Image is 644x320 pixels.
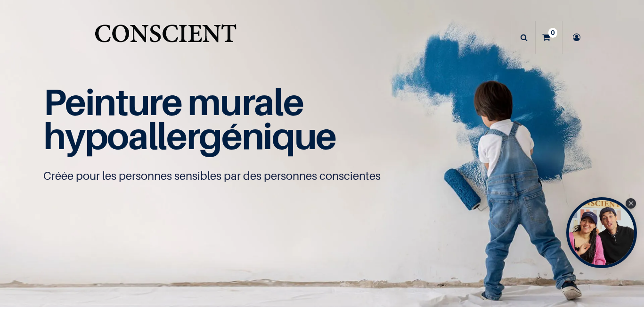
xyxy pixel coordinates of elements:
div: Open Tolstoy widget [566,197,637,268]
span: Peinture murale [43,80,303,124]
p: Créée pour les personnes sensibles par des personnes conscientes [43,168,600,184]
div: Open Tolstoy [566,197,637,268]
span: hypoallergénique [43,114,336,158]
div: Close Tolstoy widget [626,198,636,209]
sup: 0 [548,28,557,37]
img: Conscient [93,19,238,56]
a: Logo of Conscient [93,19,238,56]
a: 0 [536,21,562,54]
div: Tolstoy bubble widget [566,197,637,268]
